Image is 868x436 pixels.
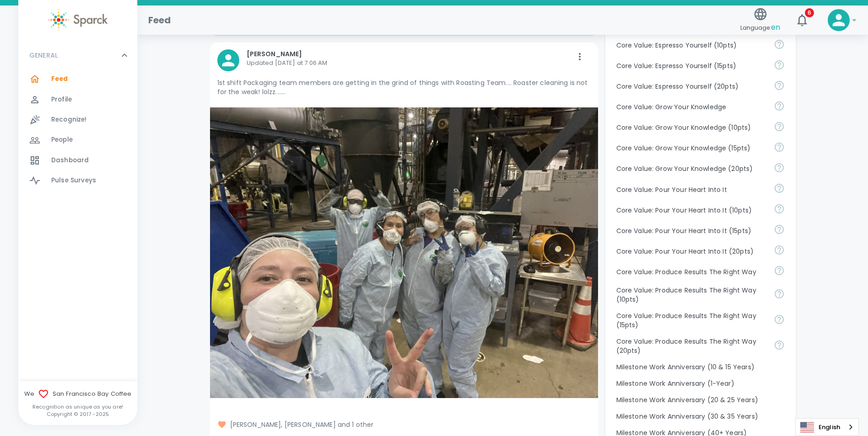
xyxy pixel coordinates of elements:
[247,49,572,58] p: [PERSON_NAME]
[29,51,58,60] p: GENERAL
[616,41,766,50] p: Core Value: Espresso Yourself (10pts)
[616,123,766,132] p: Core Value: Grow Your Knowledge (10pts)
[796,419,858,436] a: English
[774,340,785,351] svg: Find success working together and doing the right thing
[774,203,785,214] svg: Come to work to make a difference in your own way
[774,183,785,194] svg: Come to work to make a difference in your own way
[18,69,137,89] a: Feed
[616,61,766,70] p: Core Value: Espresso Yourself (15pts)
[217,78,591,96] p: 1st shift Packaging team members are getting in the grind of things with Roasting Team.... Roaste...
[616,247,766,256] p: Core Value: Pour Your Heart Into It (20pts)
[18,130,137,150] a: People
[740,21,780,34] span: Language:
[805,8,814,17] span: 6
[774,101,785,112] svg: Follow your curiosity and learn together
[217,420,591,429] span: [PERSON_NAME], [PERSON_NAME] and 1 other
[616,311,766,330] p: Core Value: Produce Results The Right Way (15pts)
[774,121,785,132] svg: Follow your curiosity and learn together
[795,418,859,436] aside: Language selected: English
[51,135,73,144] span: People
[51,176,96,185] span: Pulse Surveys
[18,410,137,418] p: Copyright © 2017 - 2025
[616,226,766,235] p: Core Value: Pour Your Heart Into It (15pts)
[18,42,137,69] div: GENERAL
[616,164,766,173] p: Core Value: Grow Your Knowledge (20pts)
[48,9,108,31] img: Sparck logo
[616,362,785,372] p: Milestone Work Anniversary (10 & 15 Years)
[247,58,572,68] p: Updated [DATE] at 7:06 AM
[51,95,72,104] span: Profile
[18,69,137,194] div: GENERAL
[774,162,785,173] svg: Follow your curiosity and learn together
[18,388,137,399] span: We San Francisco Bay Coffee
[18,170,137,191] a: Pulse Surveys
[774,314,785,325] svg: Find success working together and doing the right thing
[791,9,813,31] button: 6
[616,337,766,355] p: Core Value: Produce Results The Right Way (20pts)
[616,395,785,404] p: Milestone Work Anniversary (20 & 25 Years)
[616,412,785,421] p: Milestone Work Anniversary (30 & 35 Years)
[774,224,785,235] svg: Come to work to make a difference in your own way
[774,39,785,50] svg: Share your voice and your ideas
[210,107,598,398] img: https://api.sparckco.com/rails/active_storage/blobs/redirect/eyJfcmFpbHMiOnsibWVzc2FnZSI6IkJBaHBB...
[51,156,89,165] span: Dashboard
[51,74,68,84] span: Feed
[18,403,137,410] p: Recognition as unique as you are!
[771,22,780,32] span: en
[616,206,766,215] p: Core Value: Pour Your Heart Into It (10pts)
[616,185,766,194] p: Core Value: Pour Your Heart Into It
[616,267,766,276] p: Core Value: Produce Results The Right Way
[616,102,766,112] p: Core Value: Grow Your Knowledge
[774,80,785,91] svg: Share your voice and your ideas
[737,4,784,37] button: Language:en
[616,286,766,304] p: Core Value: Produce Results The Right Way (10pts)
[18,150,137,170] a: Dashboard
[774,142,785,153] svg: Follow your curiosity and learn together
[774,288,785,299] svg: Find success working together and doing the right thing
[18,90,137,110] a: Profile
[774,245,785,255] svg: Come to work to make a difference in your own way
[148,13,171,27] h1: Feed
[616,379,785,388] p: Milestone Work Anniversary (1-Year)
[18,110,137,130] a: Recognize!
[616,144,766,153] p: Core Value: Grow Your Knowledge (15pts)
[616,82,766,91] p: Core Value: Espresso Yourself (20pts)
[51,115,87,124] span: Recognize!
[774,265,785,276] svg: Find success working together and doing the right thing
[795,418,859,436] div: Language
[774,59,785,70] svg: Share your voice and your ideas
[18,9,137,31] a: Sparck logo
